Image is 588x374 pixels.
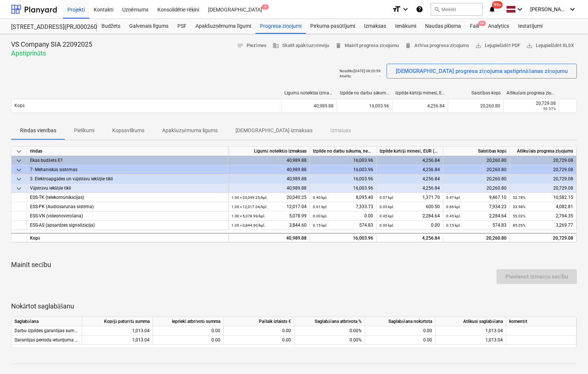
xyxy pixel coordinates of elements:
[310,174,377,184] div: 16,003.96
[30,174,225,184] div: 3. Elektroapgādes un vājstrāvu iekšējie tīkli
[162,127,218,134] p: Apakšuzņēmuma līgums
[551,338,588,374] iframe: Chat Widget
[14,166,23,174] span: keyboard_arrow_down
[523,40,577,51] button: Lejupielādēt XLSX
[401,5,410,14] i: keyboard_arrow_down
[255,19,306,34] div: Progresa ziņojumi
[380,193,440,202] div: 1,371.70
[30,156,225,165] div: Ēkas budžets E1
[20,127,56,134] p: Rindas vienības
[153,326,224,335] div: 0.00
[448,100,503,112] div: 20,260.80
[387,64,577,79] button: [DEMOGRAPHIC_DATA] progresa ziņojuma apstiprināšanas ziņojumu
[14,103,24,109] p: Kopā
[421,19,466,34] a: Naudas plūsma
[281,100,337,112] div: 40,989.88
[30,221,225,230] div: ESS-AS (apsardzes signalizācija)
[310,156,377,165] div: 16,003.96
[97,19,125,34] div: Budžets
[310,184,377,193] div: 16,003.96
[402,40,472,51] button: Arhīva progresa ziņojums
[30,202,225,211] div: ESS-PK (Audiosarunas sistēma)
[475,42,482,49] span: save_alt
[313,193,373,202] div: 8,095.40
[227,335,291,345] div: 0.00
[392,5,401,14] i: format_size
[377,156,443,165] div: 4,256.84
[14,147,23,156] span: keyboard_arrow_down
[377,147,443,156] div: Izpilde kārtējā mēnesī, EUR (bez PVN)
[11,23,88,31] div: [STREET_ADDRESS](PRJ0002600) 2601946
[492,1,503,9] span: 99+
[27,147,228,156] div: rindas
[313,202,373,211] div: 7,333.73
[234,40,270,51] button: Piezīmes
[360,19,391,34] div: Izmaksas
[340,90,390,96] div: Izpilde no darbu sākuma, neskaitot kārtējā mēneša izpildi
[513,221,573,230] div: 3,269.77
[451,90,501,96] div: Saistības kopā
[340,74,351,79] p: Atvērts :
[443,165,510,174] div: 20,260.80
[431,3,482,16] button: Meklēt
[231,205,267,209] small: 1.00 × 12,017.04 / kpl.
[74,127,94,134] p: Pielikumi
[416,5,423,14] i: Zināšanu pamats
[380,234,440,243] div: 4,256.84
[365,317,435,326] div: Saglabāšana nokārtota
[380,205,394,209] small: 0.05 kpl.
[125,19,173,34] a: Galvenais līgums
[435,326,506,335] div: 1,013.04
[377,174,443,184] div: 4,256.84
[513,196,525,200] small: 52.78%
[313,211,373,221] div: 0.00
[310,147,377,156] div: Izpilde no darbu sākuma, neskaitot kārtējā mēneša izpildi
[391,19,421,34] div: Ienākumi
[237,41,267,50] span: Piezīmes
[30,165,225,174] div: 7- Mehaniskās sistēmas
[543,107,556,111] small: 50.57%
[526,42,533,49] span: save_alt
[11,260,577,269] p: Mainīt secību
[231,211,307,221] div: 5,078.99
[173,19,191,34] a: PSF
[27,233,228,242] div: Kopā
[510,174,577,184] div: 20,729.08
[446,196,461,200] small: 0.47 kpl.
[354,69,381,73] p: [DATE] 08:20:59
[11,302,577,311] p: Nokārtot saglabāšanu
[446,205,461,209] small: 0.66 kpl.
[231,196,267,200] small: 1.00 × 20,049.25 / kpl.
[227,326,291,335] div: 0.00
[294,335,365,345] div: 0.00%
[434,6,440,12] span: search
[510,147,577,156] div: Atlikušais progresa ziņojums
[513,202,573,211] div: 4,082.81
[484,19,514,34] div: Analytics
[228,184,310,193] div: 40,989.88
[513,211,573,221] div: 2,794.35
[510,165,577,174] div: 20,729.08
[228,165,310,174] div: 40,989.88
[294,317,365,326] div: Saglabāšana atbrīvota %
[396,66,568,76] div: [DEMOGRAPHIC_DATA] progresa ziņojuma apstiprināšanas ziņojumu
[465,19,484,34] a: Faili9+
[30,184,225,193] div: Vājstrāvu iekšējie tīkli
[530,6,567,12] span: [PERSON_NAME]
[465,19,484,34] div: Faili
[313,205,327,209] small: 0.61 kpl.
[507,101,556,106] div: 20,729.08
[405,42,411,49] span: delete
[380,214,394,218] small: 0.45 kpl.
[514,19,547,34] div: Iestatījumi
[231,202,307,211] div: 12,017.04
[112,127,144,134] p: Kopsavilkums
[82,317,153,326] div: Kopējā paturētā summa
[380,196,394,200] small: 0.07 kpl.
[340,69,354,73] p: Nosūtīts :
[231,234,307,243] div: 40,989.88
[228,147,310,156] div: Līgumā noteiktās izmaksas
[392,100,448,112] div: 4,256.84
[446,214,461,218] small: 0.45 kpl.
